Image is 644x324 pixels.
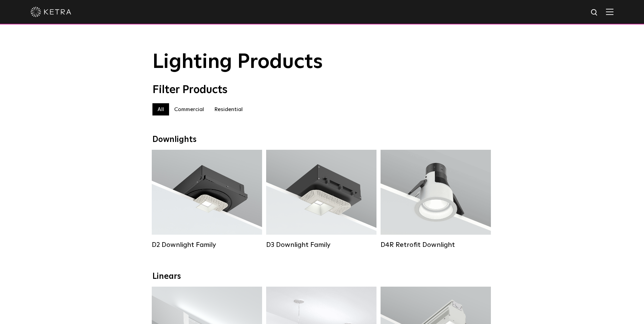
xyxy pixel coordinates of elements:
[209,103,248,115] label: Residential
[152,150,262,249] a: D2 Downlight Family Lumen Output:1200Colors:White / Black / Gloss Black / Silver / Bronze / Silve...
[381,241,491,249] div: D4R Retrofit Downlight
[152,52,323,72] span: Lighting Products
[606,8,613,15] img: Hamburger%20Nav.svg
[31,7,71,17] img: ketra-logo-2019-white
[152,84,492,96] div: Filter Products
[152,135,492,145] div: Downlights
[169,103,209,115] label: Commercial
[152,272,492,282] div: Linears
[266,150,376,249] a: D3 Downlight Family Lumen Output:700 / 900 / 1100Colors:White / Black / Silver / Bronze / Paintab...
[152,103,169,115] label: All
[152,241,262,249] div: D2 Downlight Family
[590,8,599,17] img: search icon
[266,241,376,249] div: D3 Downlight Family
[381,150,491,249] a: D4R Retrofit Downlight Lumen Output:800Colors:White / BlackBeam Angles:15° / 25° / 40° / 60°Watta...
